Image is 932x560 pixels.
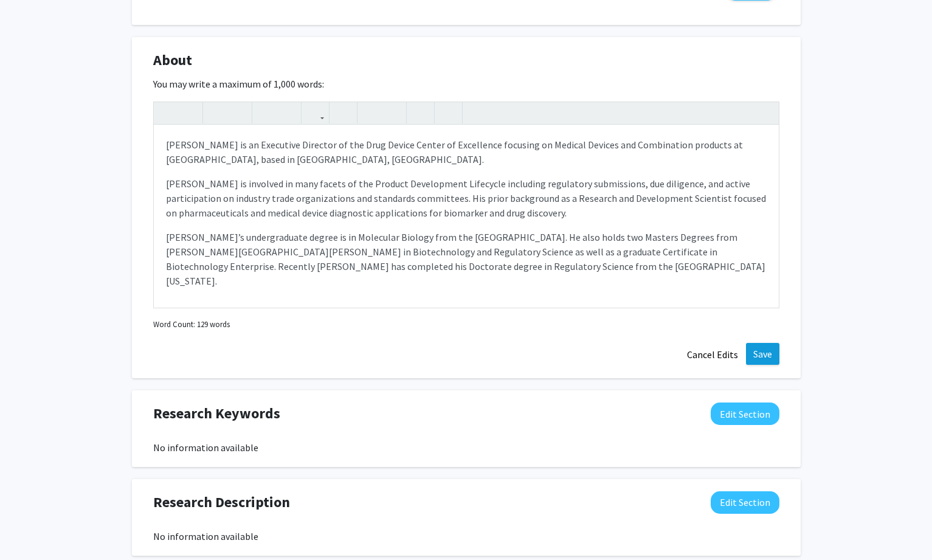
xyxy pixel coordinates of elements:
[166,230,767,288] p: [PERSON_NAME]’s undergraduate degree is in Molecular Biology from the [GEOGRAPHIC_DATA]. He also ...
[153,49,192,71] span: About
[711,491,779,514] button: Edit Research Description
[157,102,178,123] button: Undo (Ctrl + Z)
[153,77,324,91] label: You may write a maximum of 1,000 words:
[255,102,277,123] button: Superscript
[178,102,199,123] button: Redo (Ctrl + Y)
[153,403,280,424] span: Research Keywords
[227,102,249,123] button: Emphasis (Ctrl + I)
[754,102,776,123] button: Fullscreen
[166,176,767,220] p: [PERSON_NAME] is involved in many facets of the Product Development Lifecycle including regulator...
[410,102,431,123] button: Remove format
[305,102,326,123] button: Link
[711,403,779,425] button: Edit Research Keywords
[746,343,779,365] button: Save
[679,343,746,366] button: Cancel Edits
[166,137,767,167] p: [PERSON_NAME] is an Executive Director of the Drug Device Center of Excellence focusing on Medica...
[9,505,52,551] iframe: Chat
[153,491,290,513] span: Research Description
[206,102,227,123] button: Strong (Ctrl + B)
[277,102,298,123] button: Subscript
[153,319,230,330] small: Word Count: 129 words
[153,529,779,544] div: No information available
[361,102,382,123] button: Unordered list
[333,102,354,123] button: Insert Image
[153,440,779,455] div: No information available
[382,102,403,123] button: Ordered list
[438,102,459,123] button: Insert horizontal rule
[154,125,779,308] div: Note to users with screen readers: Please deactivate our accessibility plugin for this page as it...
